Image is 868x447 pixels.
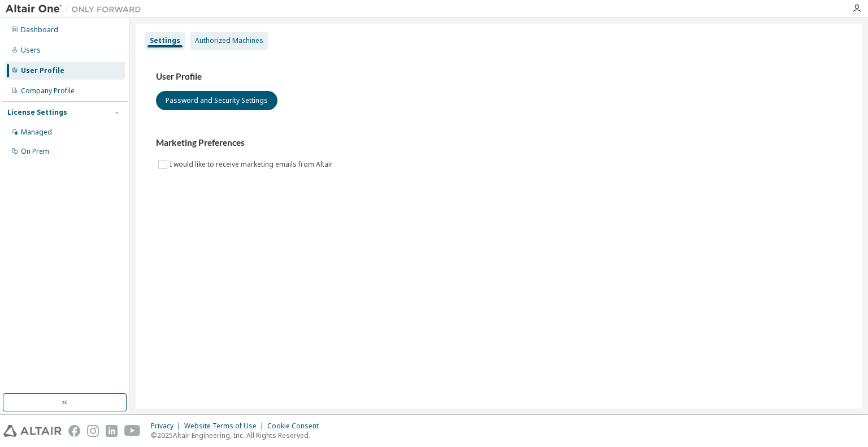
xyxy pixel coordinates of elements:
div: Company Profile [21,86,75,96]
div: Privacy [151,422,184,431]
img: altair_logo.svg [3,425,62,437]
div: User Profile [21,66,64,75]
p: © 2025 Altair Engineering, Inc. All Rights Reserved. [151,431,325,440]
img: youtube.svg [124,425,141,437]
button: Password and Security Settings [156,91,277,110]
div: Authorized Machines [195,36,263,45]
div: Users [21,46,41,55]
div: Settings [150,36,180,45]
h3: User Profile [156,71,842,83]
img: linkedin.svg [106,425,118,437]
img: facebook.svg [68,425,80,437]
div: On Prem [21,147,49,156]
h3: Marketing Preferences [156,137,842,149]
img: Altair One [6,3,147,15]
div: License Settings [7,108,67,117]
img: instagram.svg [87,425,99,437]
div: Managed [21,128,52,137]
div: Cookie Consent [267,422,325,431]
div: Website Terms of Use [184,422,267,431]
label: I would like to receive marketing emails from Altair [170,158,335,171]
div: Dashboard [21,25,58,34]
